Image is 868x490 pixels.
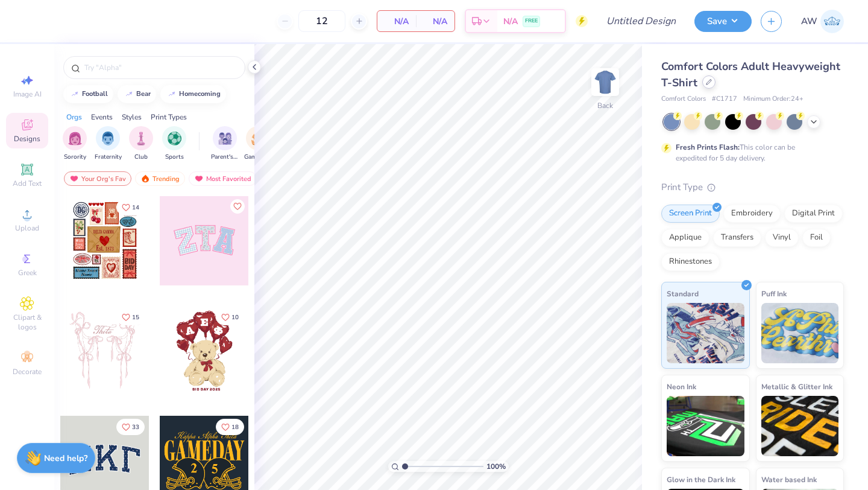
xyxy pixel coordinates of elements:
[216,309,244,325] button: Like
[151,112,187,122] div: Print Types
[135,171,185,186] div: Trending
[661,229,709,247] div: Applique
[593,70,617,94] img: Back
[124,91,134,98] img: trend_line.gif
[132,205,139,211] span: 14
[82,91,108,97] div: football
[64,153,86,162] span: Sorority
[129,126,153,162] button: filter button
[244,126,272,162] button: filter button
[661,59,840,90] span: Comfort Colors Adult Heavyweight T-Shirt
[211,126,239,162] button: filter button
[194,174,204,183] img: most_fav.gif
[597,9,685,33] input: Untitled Design
[13,89,42,99] span: Image AI
[298,10,345,32] input: – –
[168,132,181,145] img: Sports Image
[761,396,839,456] img: Metallic & Glitter Ink
[116,199,145,215] button: Like
[13,179,42,188] span: Add Text
[189,171,257,186] div: Most Favorited
[765,229,799,247] div: Vinyl
[231,424,239,430] span: 18
[503,15,518,28] span: N/A
[91,112,113,122] div: Events
[486,461,506,472] span: 100 %
[162,126,186,162] button: filter button
[136,91,151,97] div: bear
[211,153,239,162] span: Parent's Weekend
[694,11,752,32] button: Save
[116,309,145,325] button: Like
[423,15,447,28] span: N/A
[385,15,409,28] span: N/A
[667,380,696,393] span: Neon Ink
[18,268,37,278] span: Greek
[802,229,831,247] div: Foil
[667,287,699,300] span: Standard
[761,303,839,363] img: Puff Ink
[723,205,781,223] div: Embroidery
[801,14,817,28] span: AW
[676,142,740,152] strong: Fresh Prints Flash:
[230,199,245,214] button: Like
[132,424,139,430] span: 33
[116,419,145,435] button: Like
[132,314,139,320] span: 15
[244,126,272,162] div: filter for Game Day
[667,303,744,363] img: Standard
[216,419,244,435] button: Like
[165,153,184,162] span: Sports
[167,91,177,98] img: trend_line.gif
[6,313,48,332] span: Clipart & logos
[122,112,142,122] div: Styles
[101,132,115,145] img: Fraternity Image
[64,171,131,186] div: Your Org's Fav
[661,94,706,104] span: Comfort Colors
[820,10,844,33] img: Ada Wolfe
[95,126,122,162] button: filter button
[134,132,148,145] img: Club Image
[761,380,832,393] span: Metallic & Glitter Ink
[667,473,735,486] span: Glow in the Dark Ink
[211,126,239,162] div: filter for Parent's Weekend
[784,205,843,223] div: Digital Print
[63,126,87,162] button: filter button
[15,223,39,233] span: Upload
[676,142,824,164] div: This color can be expedited for 5 day delivery.
[743,94,804,104] span: Minimum Order: 24 +
[63,126,87,162] div: filter for Sorority
[66,112,82,122] div: Orgs
[140,174,150,183] img: trending.gif
[218,132,232,145] img: Parent's Weekend Image
[667,396,744,456] img: Neon Ink
[160,85,226,103] button: homecoming
[63,85,113,103] button: football
[244,153,272,162] span: Game Day
[231,314,239,320] span: 10
[69,174,79,183] img: most_fav.gif
[179,91,221,97] div: homecoming
[661,205,720,223] div: Screen Print
[95,153,122,162] span: Fraternity
[13,367,42,377] span: Decorate
[134,153,148,162] span: Club
[713,229,761,247] div: Transfers
[761,287,787,300] span: Puff Ink
[712,94,737,104] span: # C1717
[162,126,186,162] div: filter for Sports
[597,100,613,111] div: Back
[761,473,817,486] span: Water based Ink
[95,126,122,162] div: filter for Fraternity
[70,91,80,98] img: trend_line.gif
[44,453,87,464] strong: Need help?
[661,253,720,271] div: Rhinestones
[129,126,153,162] div: filter for Club
[68,132,82,145] img: Sorority Image
[801,10,844,33] a: AW
[118,85,156,103] button: bear
[251,132,265,145] img: Game Day Image
[14,134,40,144] span: Designs
[83,62,237,74] input: Try "Alpha"
[525,17,538,25] span: FREE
